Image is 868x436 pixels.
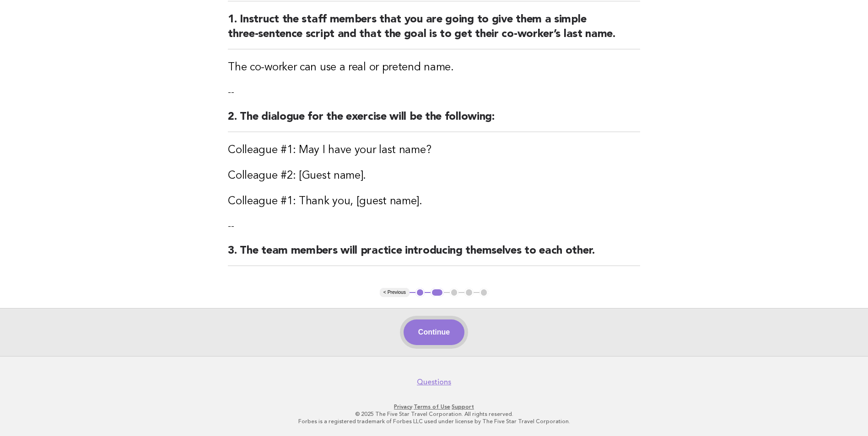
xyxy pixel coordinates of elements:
[380,288,410,297] button: < Previous
[154,410,714,418] p: © 2025 The Five Star Travel Corporation. All rights reserved.
[414,404,450,410] a: Terms of Use
[417,378,451,387] a: Questions
[228,12,640,49] h2: 1. Instruct the staff members that you are going to give them a simple three-sentence script and ...
[404,319,464,345] button: Continue
[228,86,640,99] p: --
[228,143,640,158] h3: Colleague #1: May I have your last name?
[228,60,640,75] h3: The co-worker can use a real or pretend name.
[228,169,640,183] h3: Colleague #2: [Guest name].
[228,110,640,132] h2: 2. The dialogue for the exercise will be the following:
[431,288,444,297] button: 2
[228,244,640,266] h2: 3. The team members will practice introducing themselves to each other.
[415,288,425,297] button: 1
[154,418,714,425] p: Forbes is a registered trademark of Forbes LLC used under license by The Five Star Travel Corpora...
[394,404,412,410] a: Privacy
[452,404,474,410] a: Support
[154,403,714,410] p: · ·
[228,194,640,209] h3: Colleague #1: Thank you, [guest name].
[228,220,640,233] p: --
